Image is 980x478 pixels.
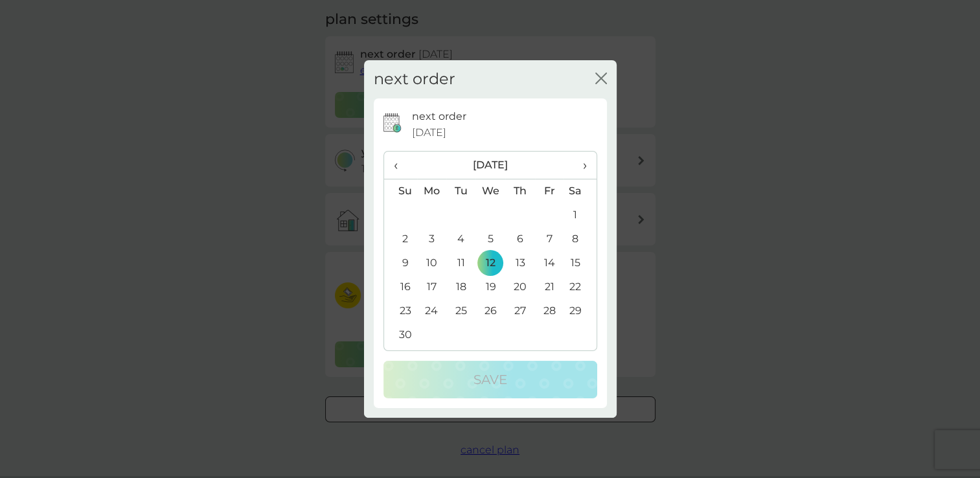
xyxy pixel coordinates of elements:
[595,73,607,86] button: close
[417,275,447,299] td: 17
[383,361,597,398] button: Save
[417,227,447,251] td: 3
[505,299,534,323] td: 27
[417,179,447,203] th: Mo
[446,275,475,299] td: 18
[475,299,505,323] td: 26
[535,275,564,299] td: 21
[384,275,417,299] td: 16
[564,179,596,203] th: Sa
[564,227,596,251] td: 8
[505,227,534,251] td: 6
[535,179,564,203] th: Fr
[384,227,417,251] td: 2
[446,179,475,203] th: Tu
[394,152,407,179] span: ‹
[446,227,475,251] td: 4
[573,152,586,179] span: ›
[475,275,505,299] td: 19
[446,251,475,275] td: 11
[384,323,417,347] td: 30
[535,251,564,275] td: 14
[417,251,447,275] td: 10
[374,70,455,89] h2: next order
[384,251,417,275] td: 9
[446,299,475,323] td: 25
[564,203,596,227] td: 1
[535,299,564,323] td: 28
[475,251,505,275] td: 12
[564,251,596,275] td: 15
[417,152,564,179] th: [DATE]
[475,179,505,203] th: We
[417,299,447,323] td: 24
[473,369,507,390] p: Save
[384,299,417,323] td: 23
[564,299,596,323] td: 29
[535,227,564,251] td: 7
[505,275,534,299] td: 20
[505,251,534,275] td: 13
[505,179,534,203] th: Th
[412,108,466,125] p: next order
[384,179,417,203] th: Su
[564,275,596,299] td: 22
[412,124,446,141] span: [DATE]
[475,227,505,251] td: 5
